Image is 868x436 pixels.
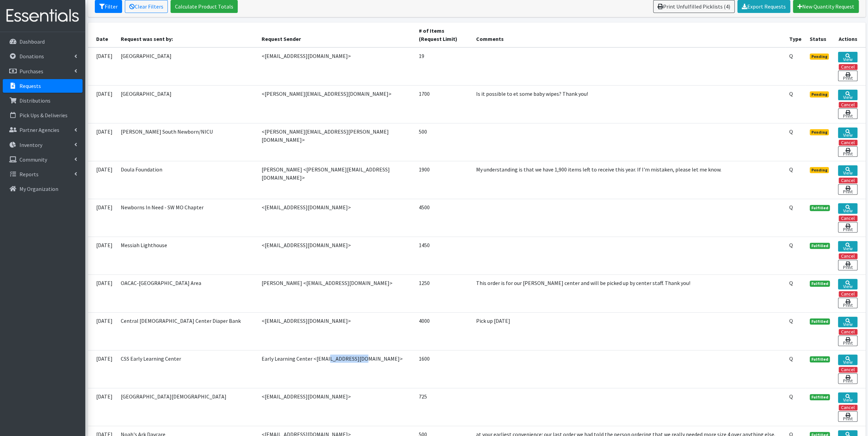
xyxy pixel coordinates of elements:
[258,274,415,312] td: [PERSON_NAME] <[EMAIL_ADDRESS][DOMAIN_NAME]>
[472,274,785,312] td: This order is for our [PERSON_NAME] center and will be picked up by center staff. Thank you!
[258,47,415,86] td: <[EMAIL_ADDRESS][DOMAIN_NAME]>
[258,123,415,161] td: <[PERSON_NAME][EMAIL_ADDRESS][PERSON_NAME][DOMAIN_NAME]>
[88,388,117,426] td: [DATE]
[88,274,117,312] td: [DATE]
[19,156,47,163] p: Community
[838,260,857,270] a: Print
[839,253,857,259] button: Cancel
[19,97,50,104] p: Distributions
[810,205,830,211] span: Fulfilled
[88,47,117,86] td: [DATE]
[839,64,857,70] button: Cancel
[789,280,793,286] abbr: Quantity
[839,329,857,335] button: Cancel
[838,90,857,100] a: View
[88,85,117,123] td: [DATE]
[839,102,857,108] button: Cancel
[117,388,258,426] td: [GEOGRAPHIC_DATA][DEMOGRAPHIC_DATA]
[117,47,258,86] td: [GEOGRAPHIC_DATA]
[810,356,830,362] span: Fulfilled
[789,242,793,249] abbr: Quantity
[19,185,58,192] p: My Organization
[838,108,857,119] a: Print
[258,199,415,237] td: <[EMAIL_ADDRESS][DOMAIN_NAME]>
[258,85,415,123] td: <[PERSON_NAME][EMAIL_ADDRESS][DOMAIN_NAME]>
[415,199,472,237] td: 4500
[415,123,472,161] td: 500
[19,82,41,89] p: Requests
[838,222,857,232] a: Print
[839,215,857,221] button: Cancel
[810,167,829,173] span: Pending
[117,85,258,123] td: [GEOGRAPHIC_DATA]
[839,291,857,297] button: Cancel
[19,53,44,60] p: Donations
[3,167,83,181] a: Reports
[88,237,117,274] td: [DATE]
[117,199,258,237] td: Newborns In Need - SW MO Chapter
[838,241,857,252] a: View
[117,161,258,199] td: Doula Foundation
[838,52,857,62] a: View
[3,108,83,122] a: Pick Ups & Deliveries
[88,123,117,161] td: [DATE]
[3,182,83,196] a: My Organization
[19,112,68,119] p: Pick Ups & Deliveries
[838,184,857,195] a: Print
[810,318,830,325] span: Fulfilled
[415,388,472,426] td: 725
[810,243,830,249] span: Fulfilled
[3,138,83,152] a: Inventory
[838,335,857,346] a: Print
[415,274,472,312] td: 1250
[258,312,415,350] td: <[EMAIL_ADDRESS][DOMAIN_NAME]>
[19,141,42,148] p: Inventory
[19,171,39,178] p: Reports
[839,405,857,410] button: Cancel
[3,94,83,107] a: Distributions
[258,350,415,388] td: Early Learning Center <[EMAIL_ADDRESS][DOMAIN_NAME]>
[3,4,83,27] img: HumanEssentials
[3,123,83,137] a: Partner Agencies
[838,411,857,422] a: Print
[88,199,117,237] td: [DATE]
[839,178,857,183] button: Cancel
[472,161,785,199] td: My understanding is that we have 1,900 items left to receive this year. If I'm mistaken, please l...
[789,90,793,97] abbr: Quantity
[415,85,472,123] td: 1700
[838,373,857,384] a: Print
[838,127,857,138] a: View
[117,274,258,312] td: OACAC-[GEOGRAPHIC_DATA] Area
[839,140,857,146] button: Cancel
[88,350,117,388] td: [DATE]
[258,388,415,426] td: <[EMAIL_ADDRESS][DOMAIN_NAME]>
[258,161,415,199] td: [PERSON_NAME] <[PERSON_NAME][EMAIL_ADDRESS][DOMAIN_NAME]>
[88,22,117,47] th: Date
[117,237,258,274] td: Messiah Lighthouse
[789,317,793,324] abbr: Quantity
[838,355,857,365] a: View
[789,204,793,211] abbr: Quantity
[415,47,472,86] td: 19
[3,49,83,63] a: Donations
[415,237,472,274] td: 1450
[838,203,857,214] a: View
[19,38,45,45] p: Dashboard
[838,146,857,157] a: Print
[3,153,83,166] a: Community
[117,312,258,350] td: Central [DEMOGRAPHIC_DATA] Center Diaper Bank
[3,35,83,48] a: Dashboard
[415,22,472,47] th: # of Items (Request Limit)
[838,317,857,327] a: View
[838,71,857,81] a: Print
[834,22,865,47] th: Actions
[415,161,472,199] td: 1900
[789,355,793,362] abbr: Quantity
[19,126,59,133] p: Partner Agencies
[789,52,793,59] abbr: Quantity
[472,85,785,123] td: Is it possible to et some baby wipes? Thank you!
[838,392,857,403] a: View
[117,22,258,47] th: Request was sent by:
[789,166,793,173] abbr: Quantity
[258,22,415,47] th: Request Sender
